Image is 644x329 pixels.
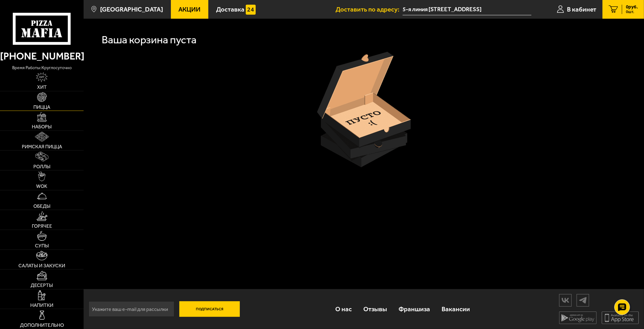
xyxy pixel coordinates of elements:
h1: Ваша корзина пуста [102,35,197,45]
img: vk [559,295,571,306]
span: Горячее [32,224,52,229]
span: В кабинет [567,6,596,13]
a: Франшиза [393,298,436,320]
span: 5-я линия Васильевского острова, 56Б [403,4,531,15]
span: Хит [37,85,47,90]
span: Доставить по адресу: [336,6,403,13]
span: Римская пицца [22,144,62,149]
a: О нас [329,298,357,320]
span: Супы [35,243,49,248]
button: Подписаться [179,301,240,317]
span: Доставка [216,6,245,13]
img: tg [577,295,589,306]
a: Отзывы [357,298,393,320]
span: Салаты и закуски [18,263,65,268]
span: Акции [179,6,201,13]
span: Десерты [31,283,53,288]
input: Ваш адрес доставки [403,4,531,15]
input: Укажите ваш e-mail для рассылки [89,301,174,317]
span: [GEOGRAPHIC_DATA] [100,6,163,13]
span: Роллы [33,164,51,169]
span: 0 шт. [626,10,638,14]
span: Обеды [33,204,51,209]
span: Наборы [32,124,52,129]
span: Дополнительно [20,323,64,328]
img: пустая коробка [317,52,411,167]
span: WOK [36,184,47,189]
a: Вакансии [436,298,476,320]
span: 0 руб. [626,5,638,9]
span: Пицца [33,105,50,110]
span: Напитки [30,303,53,308]
img: 15daf4d41897b9f0e9f617042186c801.svg [246,5,256,15]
